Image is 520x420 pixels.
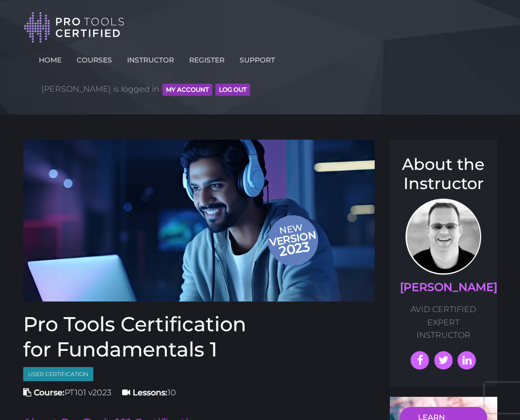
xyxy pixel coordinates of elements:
img: Pro tools certified Fundamentals 1 Course cover [23,140,375,302]
a: SUPPORT [237,50,277,66]
img: Pro Tools Certified Logo [24,11,125,44]
span: 10 [122,388,176,397]
button: Log Out [215,84,250,96]
button: MY ACCOUNT [162,84,212,96]
h3: About the Instructor [400,155,487,194]
span: User Certification [23,367,93,382]
a: REGISTER [187,50,227,66]
span: New [267,221,321,261]
a: Newversion 2023 [23,140,375,302]
a: COURSES [74,50,114,66]
span: version [267,231,318,245]
span: PT101 v2023 [23,388,111,397]
h1: Pro Tools Certification for Fundamentals 1 [23,312,375,362]
img: AVID Expert Instructor, Professor Scott Beckett profile photo [406,199,481,275]
strong: Course: [34,388,65,397]
p: AVID CERTIFIED EXPERT INSTRUCTOR [400,303,487,342]
strong: Lessons: [133,388,167,397]
a: [PERSON_NAME] [400,280,497,294]
span: [PERSON_NAME] is logged in [41,74,251,104]
span: 2023 [268,236,320,261]
a: INSTRUCTOR [125,50,177,66]
a: HOME [36,50,64,66]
